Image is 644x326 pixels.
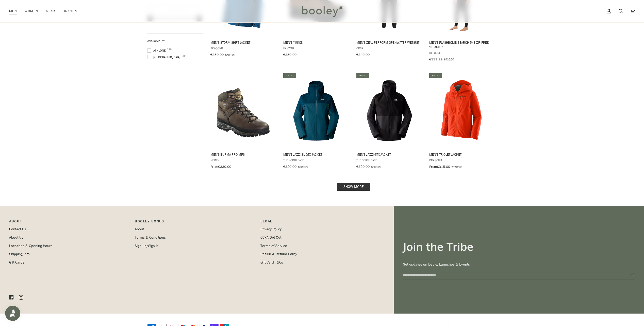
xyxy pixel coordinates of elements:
span: €500.00 [225,53,235,57]
span: From [429,164,437,169]
span: 289 [167,48,172,51]
span: €420.00 [444,57,454,61]
span: €450.00 [371,165,381,169]
span: Meindl [210,158,276,162]
a: Privacy Policy [260,227,282,232]
span: Patagonia [429,158,495,162]
span: Patagonia [210,46,276,50]
a: Men's Jazzi 3L GTX Jacket [283,72,350,171]
a: Men's Triolet Jacket [428,72,496,171]
button: Join [621,271,635,279]
span: Rip Curl [429,51,495,55]
span: Men's Zeal Perform Openwater Wetsuit [356,40,422,45]
span: Brands [63,9,77,14]
span: Men [9,9,17,14]
span: €349.00 [356,52,370,57]
span: Men's Triolet Jacket [429,152,495,157]
a: Return & Refund Policy [260,252,297,256]
img: The North Face Men's Jazzi Gore-Tex Jacket Asphalt Grey / TNF Black - Booley Galway [356,77,423,144]
span: 566 [182,55,186,57]
span: Women [25,9,38,14]
span: €450.00 [452,165,461,169]
span: Men's Jazzi 3L GTX Jacket [283,152,349,157]
div: 29% off [356,73,369,78]
span: €330.00 [218,164,231,169]
div: 30% off [429,73,442,78]
a: Show more [337,183,370,191]
span: Orca [356,46,422,50]
a: Men's Burma PRO MFS [210,72,277,171]
a: Locations & Opening Hours [9,243,52,248]
a: Terms & Conditions [135,235,166,240]
a: Gift Cards [9,260,24,265]
div: Pagination [210,184,497,189]
span: €315.00 [437,164,450,169]
input: your-email@example.com [403,270,621,280]
span: The North Face [283,158,349,162]
img: The North Face Men's Jazzi 3L GTX Jacket Midnight Petrol / Mallard Blue - Booley Galway [283,77,350,144]
a: Gift Card T&Cs [260,260,283,265]
p: Pipeline_Footer Sub [260,219,381,226]
a: Contact Us [9,227,26,232]
span: €320.00 [356,164,370,169]
span: Athlone [147,48,167,53]
img: Men's Burma PRO MFS - Booley Galway [210,77,277,144]
img: Patagonia Men's Triolet Jacket Pollinator Orange - Booley Galway [428,77,496,144]
p: Pipeline_Footer Main [9,219,130,226]
span: Hanwag [283,46,349,50]
a: About [135,227,144,232]
h3: Join the Tribe [403,240,635,254]
span: Men's Storm Shift Jacket [210,40,276,45]
span: €320.00 [283,164,296,169]
p: Get updates on Deals, Launches & Events [403,262,635,267]
span: Gear [46,9,55,14]
a: About Us [9,235,23,240]
div: 20% off [283,73,296,78]
iframe: Button to open loyalty program pop-up [5,306,20,321]
span: Men's FlashBomb Search 5/3 Zip Free Steamer [429,40,495,49]
img: Booley [300,4,344,19]
span: From [210,164,218,169]
span: €339.99 [429,57,442,62]
span: Men's Jazzi GTX Jacket [356,152,422,157]
span: €350.00 [283,52,296,57]
span: Men's Yukon [283,40,349,45]
span: Available At [147,39,164,43]
span: €350.00 [210,52,224,57]
a: Sign up/Sign in [135,243,159,248]
a: Shipping Info [9,252,30,256]
span: [GEOGRAPHIC_DATA] [147,55,182,59]
a: Men's Jazzi GTX Jacket [356,72,423,171]
span: €400.00 [298,165,308,169]
span: Men's Burma PRO MFS [210,152,276,157]
p: Booley Bonus [135,219,255,226]
a: CCPA Opt Out [260,235,281,240]
span: The North Face [356,158,422,162]
a: Terms of Service [260,243,287,248]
